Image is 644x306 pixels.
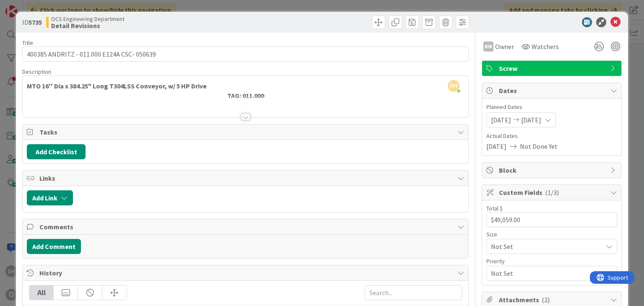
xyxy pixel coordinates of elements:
b: Detail Revisions [51,22,125,29]
span: Owner [495,41,514,52]
span: Block [499,165,606,175]
span: Custom Fields [499,187,606,197]
span: Screw [499,63,606,73]
span: Watchers [532,41,559,52]
span: ( 1/3 ) [545,188,559,197]
input: type card name here... [22,47,468,62]
span: Comments [39,222,453,232]
span: Attachments [499,295,606,305]
span: Support [18,1,38,11]
div: BW [483,41,493,52]
span: Planned Dates [486,103,617,112]
span: Actual Dates [486,132,617,140]
div: Priority [486,258,617,264]
div: All [29,285,54,300]
span: Not Set [491,267,598,279]
span: Not Set [491,241,598,252]
span: ID [22,17,42,27]
b: 5735 [29,18,42,26]
span: [DATE] [491,115,511,125]
strong: MTO 16'' Dia x 384.25" Long T304LSS Conveyor, w/ 5 HP Drive [27,82,207,90]
label: Total $ [486,205,503,212]
span: Dates [499,86,606,96]
span: History [39,268,453,278]
span: OCS Engineering Department [51,16,125,22]
span: Links [39,173,453,183]
button: Add Comment [27,239,81,254]
label: Title [22,39,33,47]
span: Tasks [39,127,453,137]
input: Search... [365,285,462,300]
span: [DATE] [486,141,506,151]
strong: TAG: 011.000 [227,91,264,100]
button: Add Link [27,190,73,205]
button: Add Checklist [27,144,86,159]
span: Not Done Yet [520,141,558,151]
span: [DATE] [521,115,541,125]
span: Description [22,68,51,75]
span: DH [448,80,460,92]
span: ( 2 ) [542,296,550,304]
div: Size [486,231,617,237]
